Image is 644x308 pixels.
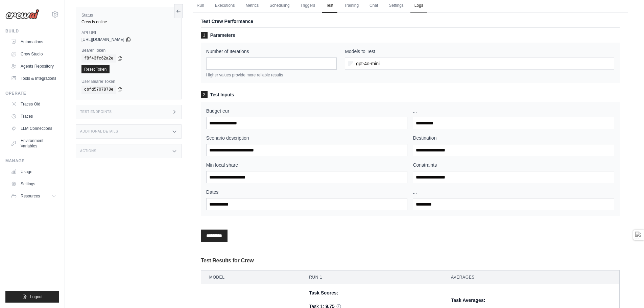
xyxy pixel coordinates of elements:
[81,37,124,42] span: [URL][DOMAIN_NAME]
[8,123,59,134] a: LLM Connections
[81,19,176,25] div: Crew is online
[206,189,408,195] label: Dates
[301,270,443,284] th: Run 1
[206,72,337,78] p: Higher values provide more reliable results
[201,18,620,25] p: Test Crew Performance
[201,91,620,98] h3: Test Inputs
[5,158,59,164] div: Manage
[206,135,408,141] label: Scenario description
[451,298,485,303] span: Task Averages:
[206,108,408,114] label: Budget eur
[413,162,614,168] label: Constraints
[81,79,176,84] label: User Bearer Token
[8,166,59,177] a: Usage
[413,189,614,195] label: ...
[81,30,176,35] label: API URL
[201,91,208,98] span: 2
[413,108,614,114] label: ...
[8,99,59,110] a: Traces Old
[5,28,59,34] div: Build
[309,290,338,295] span: Task Scores:
[8,73,59,84] a: Tools & Integrations
[201,270,301,284] th: Model
[610,276,644,308] iframe: Chat Widget
[206,48,337,55] label: Number of Iterations
[345,48,614,55] label: Models to Test
[201,32,208,39] span: 1
[413,135,614,141] label: Destination
[80,110,112,114] h3: Test Endpoints
[5,9,39,19] img: Logo
[80,129,118,134] h3: Additional Details
[8,37,59,47] a: Automations
[206,162,408,168] label: Min local share
[81,13,176,18] label: Status
[8,111,59,122] a: Traces
[5,291,59,303] button: Logout
[8,49,59,60] a: Crew Studio
[443,270,620,284] th: Averages
[80,149,96,153] h3: Actions
[81,65,110,73] a: Reset Token
[201,257,620,265] h3: Test Results for Crew
[8,61,59,72] a: Agents Repository
[30,294,43,300] span: Logout
[81,48,176,53] label: Bearer Token
[21,193,40,199] span: Resources
[8,135,59,151] a: Environment Variables
[201,32,620,39] h3: Parameters
[8,179,59,189] a: Settings
[356,60,380,67] span: gpt-4o-mini
[81,54,116,63] code: f8f43fc62a2e
[81,86,116,94] code: cbfd5707878e
[5,91,59,96] div: Operate
[8,191,59,202] button: Resources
